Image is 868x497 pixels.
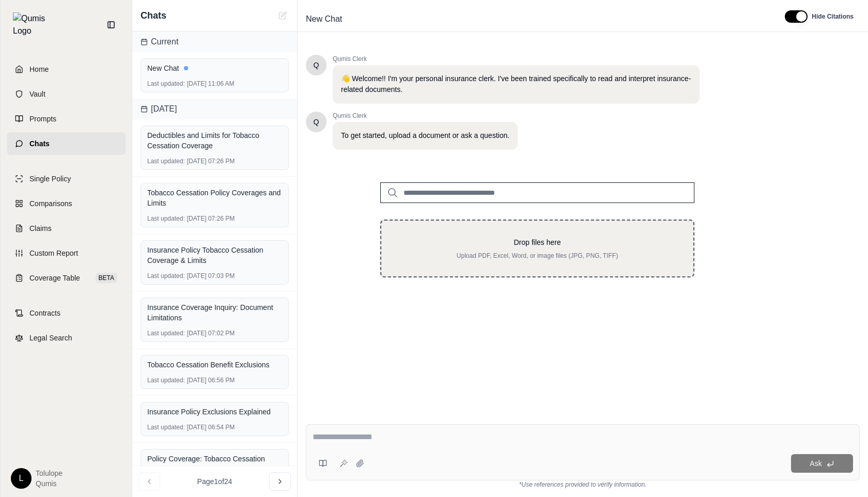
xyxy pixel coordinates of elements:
[341,130,509,141] p: To get started, upload a document or ask a question.
[29,89,45,99] span: Vault
[147,360,282,370] div: Tobacco Cessation Benefit Exclusions
[147,407,282,417] div: Insurance Policy Exclusions Explained
[341,73,691,95] p: 👋 Welcome!! I'm your personal insurance clerk. I've been trained specifically to read and interpr...
[7,167,126,190] a: Single Policy
[147,272,185,280] span: Last updated:
[147,80,185,88] span: Last updated:
[147,329,185,337] span: Last updated:
[147,329,282,337] div: [DATE] 07:02 PM
[7,217,126,240] a: Claims
[147,245,282,266] div: Insurance Policy Tobacco Cessation Coverage & Limits
[7,267,126,289] a: Coverage TableBETA
[29,198,72,209] span: Comparisons
[302,11,346,27] span: New Chat
[132,32,297,52] div: Current
[11,468,32,489] div: L
[13,12,52,37] img: Qumis Logo
[36,468,63,478] span: Tolulope
[29,273,80,283] span: Coverage Table
[29,138,50,149] span: Chats
[147,214,282,223] div: [DATE] 07:26 PM
[147,214,185,223] span: Last updated:
[276,9,289,22] button: New Chat
[29,64,49,74] span: Home
[29,308,60,318] span: Contracts
[7,242,126,265] a: Custom Report
[29,114,56,124] span: Prompts
[29,174,71,184] span: Single Policy
[147,376,185,384] span: Last updated:
[147,272,282,280] div: [DATE] 07:03 PM
[147,423,282,431] div: [DATE] 06:54 PM
[103,17,119,33] button: Collapse sidebar
[7,192,126,215] a: Comparisons
[147,157,282,165] div: [DATE] 07:26 PM
[810,459,822,468] span: Ask
[333,112,518,120] span: Qumis Clerk
[314,117,319,127] span: Hello
[147,302,282,323] div: Insurance Coverage Inquiry: Document Limitations
[96,273,117,283] span: BETA
[7,327,126,349] a: Legal Search
[147,454,282,474] div: Policy Coverage: Tobacco Cessation Benefits
[147,157,185,165] span: Last updated:
[398,252,677,260] p: Upload PDF, Excel, Word, or image files (JPG, PNG, TIFF)
[306,480,860,489] div: *Use references provided to verify information.
[333,55,700,63] span: Qumis Clerk
[147,188,282,208] div: Tobacco Cessation Policy Coverages and Limits
[197,476,233,487] span: Page 1 of 24
[7,132,126,155] a: Chats
[147,376,282,384] div: [DATE] 06:56 PM
[791,454,853,473] button: Ask
[7,83,126,105] a: Vault
[29,333,72,343] span: Legal Search
[302,11,772,27] div: Edit Title
[141,8,166,23] span: Chats
[29,248,78,258] span: Custom Report
[36,478,63,489] span: Qumis
[147,423,185,431] span: Last updated:
[7,58,126,81] a: Home
[147,80,282,88] div: [DATE] 11:06 AM
[398,237,677,247] p: Drop files here
[812,12,854,21] span: Hide Citations
[147,63,282,73] div: New Chat
[7,107,126,130] a: Prompts
[132,99,297,119] div: [DATE]
[7,302,126,324] a: Contracts
[314,60,319,70] span: Hello
[147,130,282,151] div: Deductibles and Limits for Tobacco Cessation Coverage
[29,223,52,234] span: Claims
